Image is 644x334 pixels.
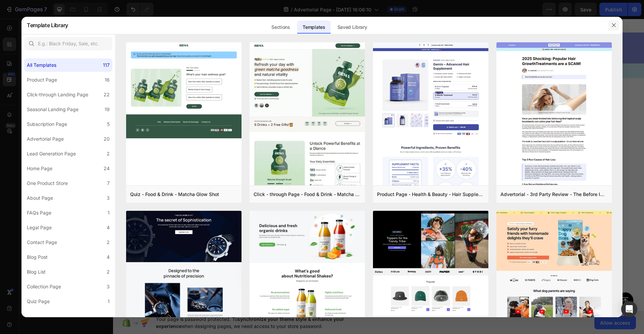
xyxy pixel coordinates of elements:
div: 5 [107,120,110,128]
div: 3 [107,194,110,202]
div: 7 [107,179,110,187]
div: Contact Page [27,238,57,246]
img: quiz-1.png [126,42,241,138]
div: 19 [105,105,110,113]
div: FAQs Page [27,209,51,217]
strong: [PERSON_NAME] [164,139,209,145]
div: 2 [107,238,110,246]
div: Quiz - Food & Drink - Matcha Glow Shot [130,190,219,198]
p: 🎁 LIMITED TIME - HAIR DAY SALE 🎁 [1,48,530,56]
div: About Page [27,194,53,202]
div: 16 [105,76,110,84]
div: Click - through Page - Food & Drink - Matcha Glow Shot [254,190,361,198]
p: “Read This BEFORE you lost all of your hair!” [144,166,388,174]
div: One Product Store [27,179,68,187]
div: Seasonal Landing Page [27,105,78,113]
div: 22 [104,91,110,99]
div: Home Page [27,164,52,173]
div: 1 [108,209,110,217]
div: All Templates [27,61,56,69]
div: Subscription Page [27,120,67,128]
h2: Template Library [27,16,68,34]
div: 20 [104,135,110,143]
div: Lead Generation Page [27,150,76,158]
div: Advertorial - 3rd Party Review - The Before Image - Hair Supplement [500,190,608,198]
p: Last Updated Mar 3.2025 [216,138,276,146]
div: Templates [297,20,330,34]
div: 117 [103,61,110,69]
img: gempages_432750572815254551-8e241309-2934-4a82-8ee7-3297b828f1e9.png [131,201,400,328]
p: Advertorial [76,25,199,33]
div: 2 [107,268,110,276]
div: 2 [107,150,110,158]
div: Product Page - Health & Beauty - Hair Supplement [377,190,484,198]
div: Product Page [27,76,57,84]
div: Saved Library [332,20,373,34]
div: Blog Post [27,253,48,261]
div: 3 [107,283,110,291]
div: Click-through Landing Page [27,91,88,99]
div: Advertorial Page [27,135,64,143]
div: Collection Page [27,283,61,291]
div: Legal Page [27,224,52,232]
h2: 2025 Shocking: Popular Hair GrowthTreatments are a SCAM! [131,81,400,124]
div: Sections [266,20,295,34]
div: Open Intercom Messenger [621,301,637,317]
div: 4 [107,253,110,261]
div: 24 [104,164,110,173]
input: E.g.: Black Friday, Sale, etc. [24,37,112,50]
div: Drop element here [251,27,287,32]
div: 1 [108,297,110,305]
p: By [158,138,209,146]
div: Quiz Page [27,297,50,305]
div: Blog List [27,268,46,276]
p: Limited time: 30% OFF + FREESHIPPING [331,25,455,33]
p: | [211,138,213,146]
img: gempages_432750572815254551-1cdc50dc-f7cb-47fc-9e48-fabfccceccbf.png [131,132,152,152]
div: 4 [107,224,110,232]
